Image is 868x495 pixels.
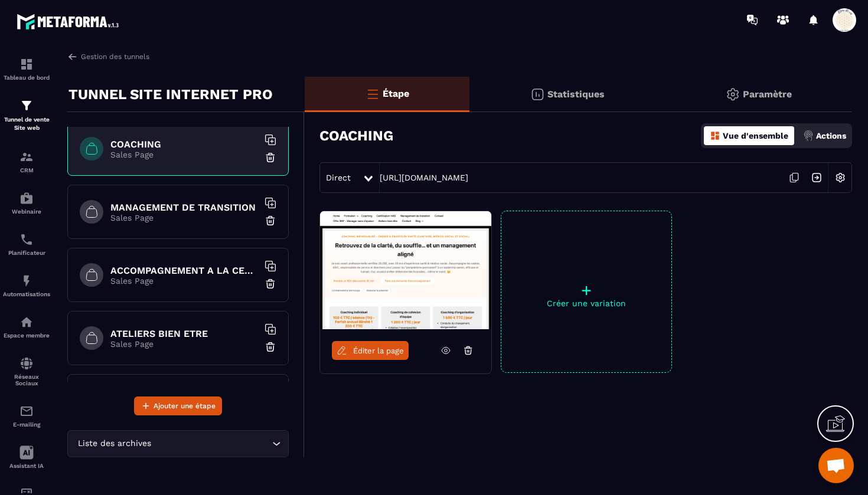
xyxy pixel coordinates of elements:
p: Actions [816,131,846,140]
img: stats.20deebd0.svg [530,87,544,101]
p: Assistant IA [3,463,50,469]
p: Étape [383,88,409,99]
p: Tunnel de vente Site web [3,116,50,132]
h6: ACCOMPAGNEMENT A LA CERTIFICATION HAS [110,265,258,276]
img: setting-gr.5f69749f.svg [726,87,740,101]
p: CRM [3,167,50,173]
p: Planificateur [3,250,50,256]
a: automationsautomationsAutomatisations [3,265,50,306]
span: Direct [326,173,351,182]
h6: ATELIERS BIEN ETRE [110,328,258,339]
h3: COACHING [319,127,393,144]
a: formationformationCRM [3,141,50,182]
img: formation [19,99,34,113]
span: Ajouter une étape [154,400,216,412]
img: setting-w.858f3a88.svg [829,166,851,189]
img: formation [19,150,34,164]
h6: MANAGEMENT DE TRANSITION [110,202,258,213]
img: trash [265,215,276,227]
img: automations [19,274,34,288]
img: bars-o.4a397970.svg [366,87,380,101]
p: Statistiques [547,88,605,100]
p: Tableau de bord [3,74,50,81]
img: email [19,404,34,418]
span: Liste des archives [75,437,154,450]
p: E-mailing [3,421,50,428]
a: schedulerschedulerPlanificateur [3,224,50,265]
p: Réseaux Sociaux [3,373,50,386]
p: Vue d'ensemble [723,131,788,140]
img: image [320,211,491,329]
a: automationsautomationsEspace membre [3,306,50,348]
a: [URL][DOMAIN_NAME] [380,173,468,182]
a: social-networksocial-networkRéseaux Sociaux [3,348,50,395]
p: Automatisations [3,291,50,297]
img: dashboard-orange.40269519.svg [710,130,720,141]
img: trash [265,278,276,290]
input: Search for option [154,437,269,450]
img: logo [17,11,123,32]
h6: COACHING [110,139,258,150]
div: Ouvrir le chat [818,448,854,483]
a: emailemailE-mailing [3,395,50,437]
p: Paramètre [743,88,792,100]
button: Ajouter une étape [134,396,222,415]
p: Sales Page [110,339,258,349]
p: + [501,282,671,299]
a: Éditer la page [332,341,409,360]
img: social-network [19,356,34,371]
p: Sales Page [110,150,258,159]
img: arrow [67,51,78,62]
span: Éditer la page [353,346,404,355]
img: formation [19,57,34,71]
a: Assistant IA [3,437,50,478]
img: automations [19,315,34,329]
div: Search for option [67,430,289,457]
img: trash [265,152,276,163]
a: formationformationTunnel de vente Site web [3,90,50,141]
img: trash [265,341,276,353]
p: Sales Page [110,276,258,286]
img: scheduler [19,232,34,247]
p: Espace membre [3,332,50,339]
img: actions.d6e523a2.png [803,130,814,141]
a: automationsautomationsWebinaire [3,182,50,224]
a: formationformationTableau de bord [3,48,50,90]
p: Créer une variation [501,299,671,308]
p: Webinaire [3,208,50,215]
a: Gestion des tunnels [67,51,149,62]
p: TUNNEL SITE INTERNET PRO [68,83,273,106]
img: automations [19,191,34,205]
p: Sales Page [110,213,258,222]
img: arrow-next.bcc2205e.svg [805,166,828,189]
